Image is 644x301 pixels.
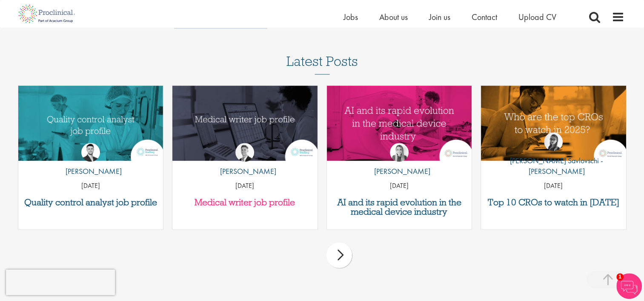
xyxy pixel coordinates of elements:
a: Hannah Burke [PERSON_NAME] [368,143,430,181]
p: [DATE] [481,181,626,191]
img: Theodora Savlovschi - Wicks [544,132,563,151]
img: Joshua Godden [81,143,100,162]
a: Link to a post [481,85,626,161]
a: About us [379,11,408,23]
a: Theodora Savlovschi - Wicks [PERSON_NAME] Savlovschi - [PERSON_NAME] [481,132,626,181]
p: [PERSON_NAME] [214,166,276,177]
a: George Watson [PERSON_NAME] [214,143,276,181]
p: [PERSON_NAME] [59,166,122,177]
div: next [326,242,352,268]
img: George Watson [235,143,254,162]
p: [DATE] [327,181,472,191]
a: Join us [429,11,450,23]
a: Quality control analyst job profile [23,198,159,207]
h3: Latest Posts [286,54,358,74]
img: Chatbot [616,273,642,299]
a: Link to a post [327,85,472,161]
p: [DATE] [172,181,318,191]
a: Upload CV [518,11,556,23]
img: AI and Its Impact on the Medical Device Industry | Proclinical [327,85,472,161]
span: 1 [616,273,624,281]
img: Top 10 CROs 2025 | Proclinical [481,85,626,161]
a: Medical writer job profile [177,198,313,207]
p: [DATE] [18,181,163,191]
a: Link to a post [18,85,163,161]
a: Jobs [343,11,358,23]
a: Contact [472,11,497,23]
a: AI and its rapid evolution in the medical device industry [331,198,468,216]
a: Link to a post [172,85,318,161]
img: Hannah Burke [390,143,409,162]
a: Joshua Godden [PERSON_NAME] [59,143,122,181]
a: Top 10 CROs to watch in [DATE] [485,198,622,207]
p: [PERSON_NAME] Savlovschi - [PERSON_NAME] [481,155,626,177]
img: Medical writer job profile [172,85,318,161]
img: quality control analyst job profile [18,85,163,161]
iframe: reCAPTCHA [6,270,115,295]
p: [PERSON_NAME] [368,166,430,177]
